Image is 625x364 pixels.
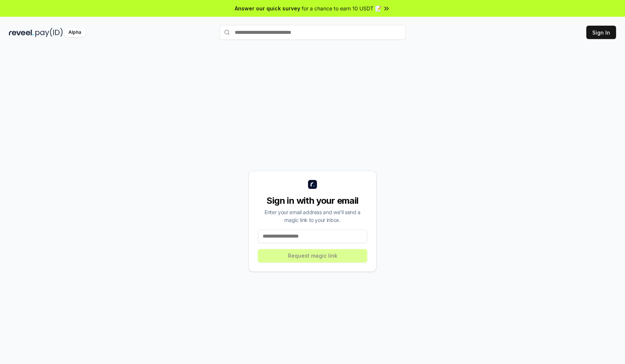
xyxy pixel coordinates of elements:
[302,4,381,12] span: for a chance to earn 10 USDT 📝
[9,28,34,37] img: reveel_dark
[235,4,300,12] span: Answer our quick survey
[308,180,317,189] img: logo_small
[258,195,367,207] div: Sign in with your email
[35,28,63,37] img: pay_id
[64,28,85,37] div: Alpha
[258,208,367,224] div: Enter your email address and we’ll send a magic link to your inbox.
[586,26,616,39] button: Sign In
